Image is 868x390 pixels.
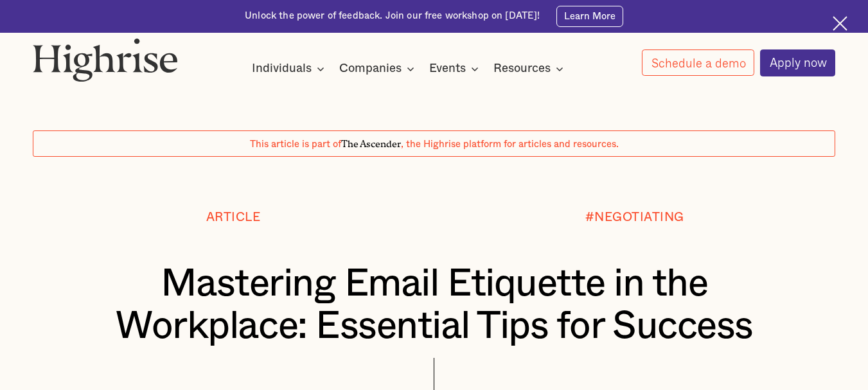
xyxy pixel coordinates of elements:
[341,136,401,148] span: The Ascender
[66,263,802,348] h1: Mastering Email Etiquette in the Workplace: Essential Tips for Success
[429,61,466,76] div: Events
[493,61,567,76] div: Resources
[429,61,483,76] div: Events
[585,211,684,225] div: #NEGOTIATING
[401,139,619,149] span: , the Highrise platform for articles and resources.
[252,61,312,76] div: Individuals
[642,49,755,76] a: Schedule a demo
[339,61,418,76] div: Companies
[833,16,847,31] img: Cross icon
[339,61,402,76] div: Companies
[33,38,178,82] img: Highrise logo
[206,211,261,225] div: Article
[493,61,551,76] div: Resources
[252,61,328,76] div: Individuals
[245,10,540,22] div: Unlock the power of feedback. Join our free workshop on [DATE]!
[760,49,836,76] a: Apply now
[556,6,623,27] a: Learn More
[250,139,341,149] span: This article is part of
